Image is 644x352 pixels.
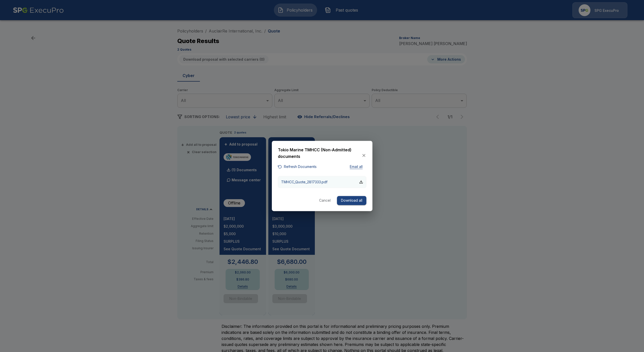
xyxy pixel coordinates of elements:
[281,179,327,185] p: TMHCC_Quote_2817333.pdf
[278,164,317,170] button: Refresh Documents
[346,164,366,170] button: Email all
[278,147,361,160] h6: Tokio Marine TMHCC (Non-Admitted) documents
[278,176,366,188] button: TMHCC_Quote_2817333.pdf
[337,196,366,205] button: Download all
[317,196,333,205] button: Cancel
